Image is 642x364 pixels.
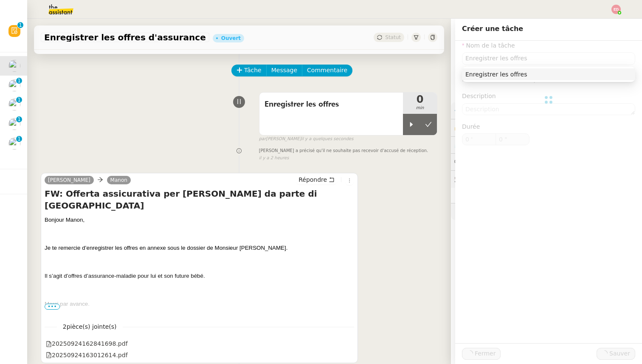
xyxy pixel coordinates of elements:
span: Message [271,65,297,75]
div: 💬Commentaires [451,154,642,170]
button: Répondre [296,175,338,184]
span: 🔐 [454,123,510,133]
a: [PERSON_NAME] [45,176,94,184]
span: min [403,104,437,112]
div: 20250924162841698.pdf [46,339,128,349]
span: ••• [45,304,60,310]
p: 1 [17,116,21,124]
span: ⚙️ [454,106,498,116]
p: 1 [17,136,21,144]
span: Statut [385,34,401,40]
small: [PERSON_NAME] [259,135,354,143]
span: il y a 2 heures [259,155,289,162]
button: Message [266,65,302,76]
span: Enregistrer les offres d'assurance [44,33,206,42]
span: [PERSON_NAME] a précisé qu'il ne souhaite pas recevoir d'accusé de réception. [259,147,428,155]
div: 20250924163012614.pdf [46,350,128,360]
span: par [259,135,266,143]
div: 🕵️Autres demandes en cours 1 [451,171,642,187]
span: 0 [403,94,437,104]
nz-badge-sup: 1 [16,116,22,122]
button: Commentaire [302,65,352,76]
span: pièce(s) jointe(s) [67,323,117,330]
div: 🔐Données client [451,119,642,136]
span: Bonjour Manon, [45,217,84,223]
span: 2 [57,322,123,332]
img: users%2FALbeyncImohZ70oG2ud0kR03zez1%2Favatar%2F645c5494-5e49-4313-a752-3cbe407590be [8,60,20,72]
span: Il s’agit d’offres d’assurance-maladie pour lui et son future bébé. [45,273,205,279]
button: Fermer [462,348,501,360]
img: users%2F0zQGGmvZECeMseaPawnreYAQQyS2%2Favatar%2Feddadf8a-b06f-4db9-91c4-adeed775bb0f [8,118,20,130]
div: Ouvert [221,36,241,41]
span: Merci par avance. [45,301,90,307]
span: Enregistrer les offres [265,98,398,111]
nz-badge-sup: 1 [16,97,22,103]
p: 1 [17,97,21,104]
button: Tâche [231,65,267,76]
div: ⏲️Tâches 1:00 [451,137,642,153]
span: Répondre [298,175,327,184]
button: Sauver [597,348,635,360]
div: ⚙️Procédures [451,102,642,119]
span: Je te remercie d’enregistrer les offres en annexe sous le dossier de Monsieur [PERSON_NAME]. [45,245,287,251]
p: 1 [17,78,21,85]
span: ⏲️ [454,141,513,148]
span: 🧴 [454,208,481,215]
nz-badge-sup: 1 [16,136,22,142]
img: users%2F0zQGGmvZECeMseaPawnreYAQQyS2%2Favatar%2Feddadf8a-b06f-4db9-91c4-adeed775bb0f [8,99,20,110]
span: 🕵️ [454,175,560,182]
span: Créer une tâche [462,25,523,33]
nz-badge-sup: 1 [17,22,23,28]
p: 1 [19,22,22,30]
nz-badge-sup: 1 [16,78,22,84]
span: il y a quelques secondes [301,135,353,143]
h4: FW: Offerta assicurativa per [PERSON_NAME] da parte di [GEOGRAPHIC_DATA] [45,188,354,212]
img: users%2F0zQGGmvZECeMseaPawnreYAQQyS2%2Favatar%2Feddadf8a-b06f-4db9-91c4-adeed775bb0f [8,79,20,91]
a: Manon [107,176,131,184]
div: 🧴Autres [451,203,642,220]
img: svg [611,5,621,14]
span: Tâche [244,65,262,75]
img: users%2F0zQGGmvZECeMseaPawnreYAQQyS2%2Favatar%2Feddadf8a-b06f-4db9-91c4-adeed775bb0f [8,138,20,150]
span: 💬 [454,158,509,165]
span: Commentaire [307,65,347,75]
